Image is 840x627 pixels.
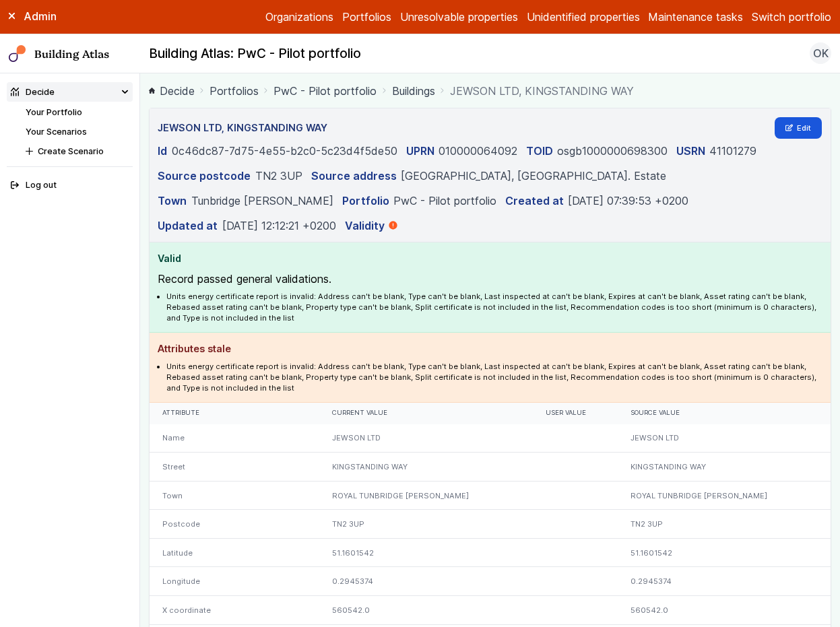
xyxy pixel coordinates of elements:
[158,193,187,209] dt: Town
[439,143,517,159] dd: 010000064092
[345,218,385,234] dt: Validity
[158,251,822,266] h4: Valid
[648,9,743,25] a: Maintenance tasks
[618,453,831,482] div: KINGSTANDING WAY
[172,143,397,159] dd: 0c46dc87-7d75-4e55-b2c0-5c23d4f5de50
[752,9,831,25] button: Switch portfolio
[209,83,259,99] a: Portfolios
[255,168,302,184] dd: TN2 3UP
[319,481,532,510] div: ROYAL TUNBRIDGE [PERSON_NAME]
[311,168,397,184] dt: Source address
[342,9,391,25] a: Portfolios
[775,117,822,139] a: Edit
[631,409,818,418] div: Source value
[7,176,133,195] button: Log out
[618,424,831,453] div: JEWSON LTD
[319,538,532,567] div: 51.1601542
[158,121,327,135] h3: JEWSON LTD, KINGSTANDING WAY
[676,143,705,159] dt: USRN
[568,193,688,209] dd: [DATE] 07:39:53 +0200
[557,143,668,159] dd: osgb1000000698300
[150,596,319,625] div: X coordinate
[26,107,82,117] a: Your Portfolio
[150,567,319,596] div: Longitude
[319,424,532,453] div: JEWSON LTD
[265,9,333,25] a: Organizations
[810,42,831,64] button: OK
[618,538,831,567] div: 51.1601542
[11,86,55,98] div: Decide
[158,271,822,287] p: Record passed general validations.
[150,453,319,482] div: Street
[319,596,532,625] div: 560542.0
[166,361,822,393] li: Units energy certificate report is invalid: Address can't be blank, Type can't be blank, Last ins...
[546,409,605,418] div: User value
[406,143,434,159] dt: UPRN
[709,143,756,159] dd: 41101279
[150,538,319,567] div: Latitude
[319,453,532,482] div: KINGSTANDING WAY
[162,409,306,418] div: Attribute
[505,193,564,209] dt: Created at
[158,341,822,356] h4: Attributes stale
[158,218,218,234] dt: Updated at
[526,143,553,159] dt: TOID
[166,291,822,323] li: Units energy certificate report is invalid: Address can't be blank, Type can't be blank, Last ins...
[26,127,87,137] a: Your Scenarios
[618,567,831,596] div: 0.2945374
[618,481,831,510] div: ROYAL TUNBRIDGE [PERSON_NAME]
[7,82,133,102] summary: Decide
[401,168,666,184] dd: [GEOGRAPHIC_DATA], [GEOGRAPHIC_DATA]. Estate
[149,83,195,99] a: Decide
[618,596,831,625] div: 560542.0
[150,424,319,453] div: Name
[149,45,361,63] h2: Building Atlas: PwC - Pilot portfolio
[527,9,640,25] a: Unidentified properties
[191,193,333,209] dd: Tunbridge [PERSON_NAME]
[392,83,435,99] a: Buildings
[319,567,532,596] div: 0.2945374
[222,218,336,234] dd: [DATE] 12:12:21 +0200
[393,193,496,209] dd: PwC - Pilot portfolio
[158,143,167,159] dt: Id
[618,510,831,539] div: TN2 3UP
[22,141,133,161] button: Create Scenario
[400,9,518,25] a: Unresolvable properties
[813,45,829,61] span: OK
[319,510,532,539] div: TN2 3UP
[158,168,251,184] dt: Source postcode
[150,481,319,510] div: Town
[150,510,319,539] div: Postcode
[9,45,26,63] img: main-0bbd2752.svg
[342,193,389,209] dt: Portfolio
[450,83,634,99] span: JEWSON LTD, KINGSTANDING WAY
[273,83,377,99] a: PwC - Pilot portfolio
[332,409,519,418] div: Current value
